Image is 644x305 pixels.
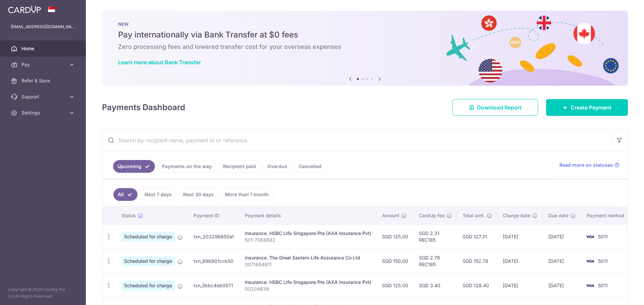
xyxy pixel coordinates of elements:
[571,103,611,111] span: Create Payment
[21,77,66,84] span: Refer & Save
[414,273,457,298] td: SGD 3.40
[239,207,377,224] th: Payment details
[118,29,612,40] h5: Pay internationally via Bank Transfer at $0 fees
[179,188,218,201] a: Next 30 days
[503,212,530,219] span: Charge date
[377,273,414,298] td: SGD 125.00
[477,103,522,111] span: Download Report
[457,249,497,273] td: SGD 152.78
[21,109,66,116] span: Settings
[414,249,457,273] td: SGD 2.78 REC185
[188,224,239,249] td: txn_203296650a1
[497,224,543,249] td: [DATE]
[419,212,444,219] span: CardUp fee
[245,279,371,286] div: Insurance. HSBC LIfe Singapore Pte (AXA Insurance Pvt)
[546,99,628,116] a: Create Payment
[11,23,75,30] p: [EMAIL_ADDRESS][DOMAIN_NAME]
[583,233,597,241] img: Bank Card
[583,257,597,265] img: Bank Card
[414,224,457,249] td: SGD 2.31 REC185
[113,188,138,201] a: All
[219,160,260,173] a: Recipient paid
[118,59,201,66] a: Learn more about Bank Transfer
[102,101,185,113] h4: Payments Dashboard
[463,212,485,219] span: Total amt.
[245,286,371,292] p: 00204839
[188,273,239,298] td: txn_5bbc4eb0971
[102,11,628,86] img: Bank transfer banner
[377,224,414,249] td: SGD 125.00
[8,5,41,13] img: CardUp
[21,93,66,100] span: Support
[121,232,175,241] span: Scheduled for charge
[457,224,497,249] td: SGD 127.31
[377,249,414,273] td: SGD 150.00
[598,283,608,288] span: 5011
[121,256,175,266] span: Scheduled for charge
[113,160,155,173] a: Upcoming
[583,282,597,290] img: Bank Card
[543,273,581,298] td: [DATE]
[452,99,538,116] a: Download Report
[598,234,608,239] span: 5011
[158,160,216,173] a: Payments on the way
[245,254,371,261] div: Insurance. The Great Eastern Life Assurance Co Ltd
[188,207,239,224] th: Payment ID
[294,160,326,173] a: Cancelled
[263,160,291,173] a: Overdue
[559,162,620,168] a: Read more on statuses
[543,224,581,249] td: [DATE]
[382,212,399,219] span: Amount
[102,130,611,151] input: Search by recipient name, payment id or reference
[188,249,239,273] td: txn_99b901ccb50
[559,162,613,168] span: Read more on statuses
[245,230,371,237] div: Insurance. HSBC LIfe Singapore Pte (AXA Insurance Pvt)
[118,43,612,51] h6: Zero processing fees and lowered transfer cost for your overseas expenses
[497,249,543,273] td: [DATE]
[245,261,371,268] p: 0071664611
[457,273,497,298] td: SGD 128.40
[21,61,66,68] span: Pay
[543,249,581,273] td: [DATE]
[497,273,543,298] td: [DATE]
[598,258,608,264] span: 5011
[118,21,612,27] p: NEW
[121,281,175,290] span: Scheduled for charge
[245,237,371,243] p: 501-7068692
[581,207,632,224] th: Payment method
[21,45,66,52] span: Home
[140,188,176,201] a: Next 7 days
[221,188,273,201] a: More than 1 month
[548,212,569,219] span: Due date
[121,212,136,219] span: Status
